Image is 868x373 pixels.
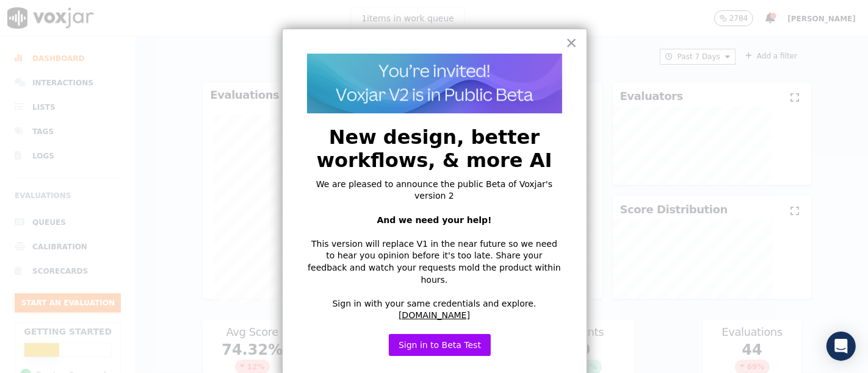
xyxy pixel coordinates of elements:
button: Sign in to Beta Test [389,334,491,356]
p: This version will replace V1 in the near future so we need to hear you opinion before it's too la... [307,238,562,286]
strong: And we need your help! [377,215,491,225]
p: We are pleased to announce the public Beta of Voxjar's version 2 [307,179,562,202]
span: Sign in with your same credentials and explore. [333,299,537,308]
div: Open Intercom Messenger [826,332,856,361]
button: Close [566,33,577,52]
h2: New design, better workflows, & more AI [307,126,562,172]
a: [DOMAIN_NAME] [399,310,470,320]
